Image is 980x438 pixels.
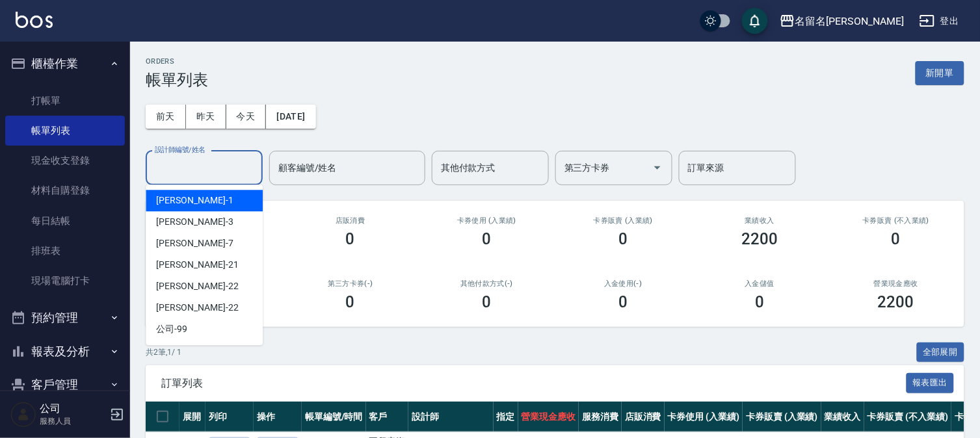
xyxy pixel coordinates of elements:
[434,216,540,225] h2: 卡券使用 (入業績)
[226,105,267,129] button: 今天
[878,293,914,311] h3: 2200
[156,322,187,336] span: 公司 -99
[622,402,665,432] th: 店販消費
[795,13,904,29] div: 名留名[PERSON_NAME]
[775,8,909,34] button: 名留名[PERSON_NAME]
[205,402,254,432] th: 列印
[5,206,125,236] a: 每日結帳
[570,216,676,225] h2: 卡券販賣 (入業績)
[146,57,208,66] h2: ORDERS
[254,402,302,432] th: 操作
[916,66,964,79] a: 新開單
[5,175,125,205] a: 材料自購登錄
[408,402,493,432] th: 設計師
[155,145,205,155] label: 設計師編號/姓名
[821,402,864,432] th: 業績收入
[907,373,955,393] button: 報表匯出
[346,293,355,311] h3: 0
[156,301,238,315] span: [PERSON_NAME] -22
[914,9,964,33] button: 登出
[916,61,964,85] button: 新開單
[917,342,965,363] button: 全部展開
[843,216,949,225] h2: 卡券販賣 (不入業績)
[156,258,238,272] span: [PERSON_NAME] -21
[579,402,622,432] th: 服務消費
[40,415,106,427] p: 服務人員
[161,377,907,390] span: 訂單列表
[298,216,403,225] h2: 店販消費
[156,194,233,207] span: [PERSON_NAME] -1
[483,230,492,248] h3: 0
[843,279,949,288] h2: 營業現金應收
[742,8,768,34] button: save
[707,216,812,225] h2: 業績收入
[5,266,125,296] a: 現場電腦打卡
[5,368,125,402] button: 客戶管理
[5,236,125,266] a: 排班表
[907,376,955,389] a: 報表匯出
[366,402,409,432] th: 客戶
[5,116,125,146] a: 帳單列表
[146,105,186,129] button: 前天
[346,230,355,248] h3: 0
[298,279,403,288] h2: 第三方卡券(-)
[483,293,492,311] h3: 0
[10,402,36,428] img: Person
[40,402,106,415] h5: 公司
[755,293,764,311] h3: 0
[434,279,540,288] h2: 其他付款方式(-)
[5,301,125,335] button: 預約管理
[186,105,226,129] button: 昨天
[146,346,181,358] p: 共 2 筆, 1 / 1
[892,230,901,248] h3: 0
[5,86,125,116] a: 打帳單
[864,402,951,432] th: 卡券販賣 (不入業績)
[179,402,205,432] th: 展開
[156,237,233,250] span: [PERSON_NAME] -7
[5,146,125,175] a: 現金收支登錄
[5,335,125,368] button: 報表及分析
[707,279,812,288] h2: 入金儲值
[16,12,53,28] img: Logo
[494,402,518,432] th: 指定
[5,47,125,81] button: 櫃檯作業
[518,402,579,432] th: 營業現金應收
[156,215,233,229] span: [PERSON_NAME] -3
[743,402,821,432] th: 卡券販賣 (入業績)
[665,402,743,432] th: 卡券使用 (入業績)
[570,279,676,288] h2: 入金使用(-)
[618,230,628,248] h3: 0
[266,105,315,129] button: [DATE]
[741,230,778,248] h3: 2200
[156,279,238,293] span: [PERSON_NAME] -22
[618,293,628,311] h3: 0
[647,157,668,178] button: Open
[302,402,366,432] th: 帳單編號/時間
[146,71,208,89] h3: 帳單列表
